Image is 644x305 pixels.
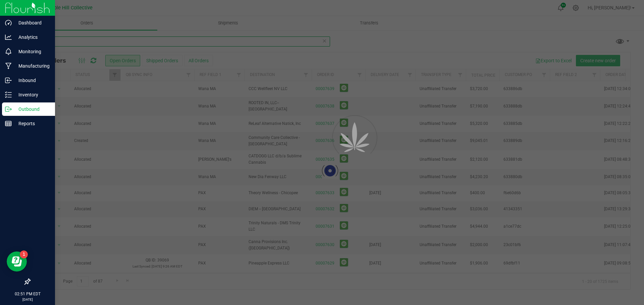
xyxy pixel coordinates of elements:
p: Inbound [12,76,52,84]
iframe: Resource center [7,251,27,272]
inline-svg: Monitoring [5,48,12,55]
inline-svg: Inbound [5,77,12,84]
inline-svg: Dashboard [5,19,12,26]
p: [DATE] [3,297,52,302]
inline-svg: Manufacturing [5,63,12,69]
p: Dashboard [12,19,52,27]
p: Monitoring [12,48,52,56]
inline-svg: Reports [5,120,12,127]
p: Analytics [12,33,52,41]
inline-svg: Analytics [5,34,12,41]
p: Manufacturing [12,62,52,70]
iframe: Resource center unread badge [20,250,28,258]
inline-svg: Outbound [5,106,12,112]
p: Inventory [12,91,52,99]
inline-svg: Inventory [5,91,12,98]
p: Outbound [12,105,52,113]
p: Reports [12,120,52,128]
p: 02:51 PM EDT [3,291,52,297]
